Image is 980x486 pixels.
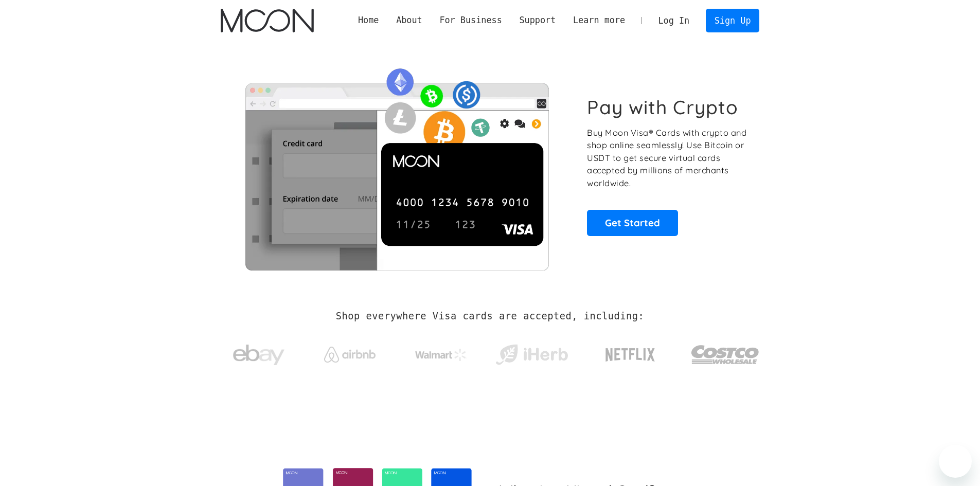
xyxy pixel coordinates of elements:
img: ebay [233,339,284,371]
img: Netflix [604,342,656,368]
img: iHerb [493,341,570,368]
a: Log In [650,9,698,32]
img: Moon Cards let you spend your crypto anywhere Visa is accepted. [221,61,573,270]
div: For Business [439,14,502,27]
img: Costco [691,335,760,374]
a: Sign Up [706,9,759,32]
div: Learn more [564,14,634,27]
h2: Shop everywhere Visa cards are accepted, including: [336,311,644,322]
div: For Business [431,14,511,27]
a: iHerb [493,331,570,373]
p: Buy Moon Visa® Cards with crypto and shop online seamlessly! Use Bitcoin or USDT to get secure vi... [587,127,748,190]
a: Get Started [587,210,678,236]
a: Airbnb [311,336,388,368]
a: Netflix [584,332,676,373]
div: About [387,14,431,27]
a: Home [349,14,387,27]
a: Walmart [402,338,479,366]
a: Costco [691,325,760,379]
img: Airbnb [324,347,376,363]
img: Moon Logo [221,9,314,32]
div: About [396,14,422,27]
iframe: Botón para iniciar la ventana de mensajería [939,445,972,478]
a: ebay [221,329,297,376]
div: Support [511,14,564,27]
a: home [221,9,314,32]
img: Walmart [415,349,467,361]
h1: Pay with Crypto [587,96,738,119]
div: Support [519,14,556,27]
div: Learn more [573,14,625,27]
